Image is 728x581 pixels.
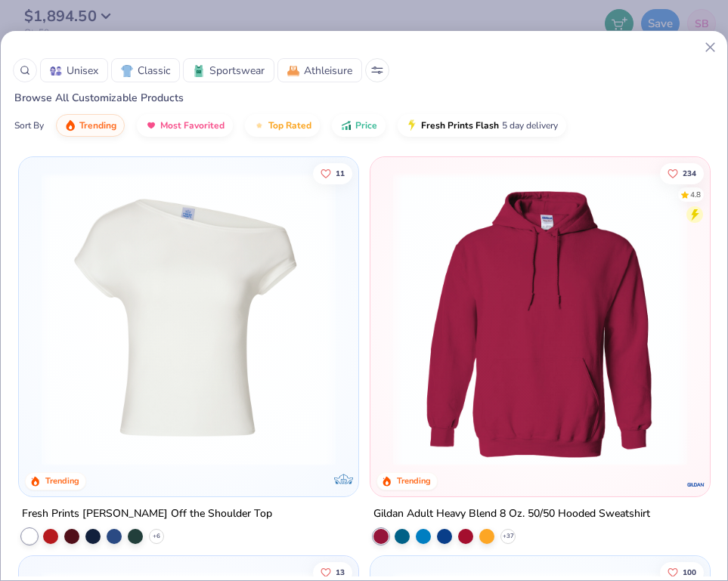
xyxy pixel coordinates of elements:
div: 4.8 [690,190,701,201]
img: Athleisure [287,65,299,77]
span: Price [355,119,377,131]
button: Most Favorited [137,114,233,137]
span: + 37 [502,532,513,541]
button: Like [313,163,352,184]
span: 11 [336,170,345,178]
button: Top Rated [245,114,320,137]
div: Sort By [14,119,44,132]
img: Gildan logo [686,475,705,494]
img: Unisex [50,65,62,77]
div: Fresh Prints [PERSON_NAME] Off the Shoulder Top [22,505,272,524]
button: Like [660,163,704,184]
img: most_fav.gif [145,119,157,131]
span: Classic [138,63,170,79]
img: trending.gif [64,119,76,131]
span: 13 [336,568,345,576]
span: Trending [79,119,116,131]
span: Athleisure [304,63,352,79]
div: Gildan Adult Heavy Blend 8 Oz. 50/50 Hooded Sweatshirt [373,505,650,524]
button: Trending [56,114,125,137]
span: 100 [683,568,696,576]
button: ClassicClassic [111,58,180,82]
img: flash.gif [406,119,418,131]
img: 01756b78-01f6-4cc6-8d8a-3c30c1a0c8ac [386,172,695,466]
img: Classic [121,65,133,77]
span: Sportswear [209,63,265,79]
span: 5 day delivery [502,117,558,134]
button: UnisexUnisex [40,58,108,82]
button: AthleisureAthleisure [277,58,362,82]
span: + 6 [153,532,160,541]
span: Fresh Prints Flash [421,119,499,131]
img: a1c94bf0-cbc2-4c5c-96ec-cab3b8502a7f [34,172,343,466]
img: Sportswear [193,65,205,77]
button: Sort Popup Button [365,58,389,82]
span: Top Rated [268,119,311,131]
button: Price [332,114,386,137]
span: Browse All Customizable Products [1,91,184,105]
img: TopRated.gif [253,119,265,131]
span: Unisex [67,63,98,79]
button: Fresh Prints Flash5 day delivery [398,114,566,137]
span: Most Favorited [160,119,225,131]
button: SportswearSportswear [183,58,274,82]
span: 234 [683,170,696,178]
